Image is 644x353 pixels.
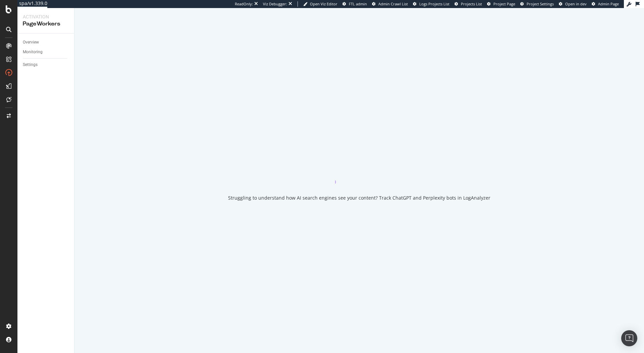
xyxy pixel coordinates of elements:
a: Admin Crawl List [372,1,408,7]
a: Overview [23,39,69,46]
div: Settings [23,61,38,68]
span: Open in dev [565,1,587,6]
span: Project Settings [527,1,554,6]
span: Admin Page [598,1,619,6]
div: Struggling to understand how AI search engines see your content? Track ChatGPT and Perplexity bot... [228,195,490,201]
a: Admin Page [592,1,619,7]
div: animation [335,160,383,184]
a: FTL admin [342,1,367,7]
span: Projects List [461,1,482,6]
span: Logs Projects List [419,1,449,6]
span: FTL admin [349,1,367,6]
div: Activation [23,13,69,20]
span: Project Page [493,1,515,6]
a: Open in dev [559,1,587,7]
a: Monitoring [23,49,69,56]
a: Project Page [487,1,515,7]
div: Viz Debugger: [263,1,287,7]
a: Projects List [454,1,482,7]
a: Open Viz Editor [303,1,337,7]
a: Logs Projects List [413,1,449,7]
div: ReadOnly: [235,1,253,7]
a: Project Settings [520,1,554,7]
span: Open Viz Editor [310,1,337,6]
div: PageWorkers [23,20,69,28]
div: Overview [23,39,39,46]
div: Monitoring [23,49,43,56]
div: Open Intercom Messenger [621,330,637,346]
span: Admin Crawl List [378,1,408,6]
a: Settings [23,61,69,68]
